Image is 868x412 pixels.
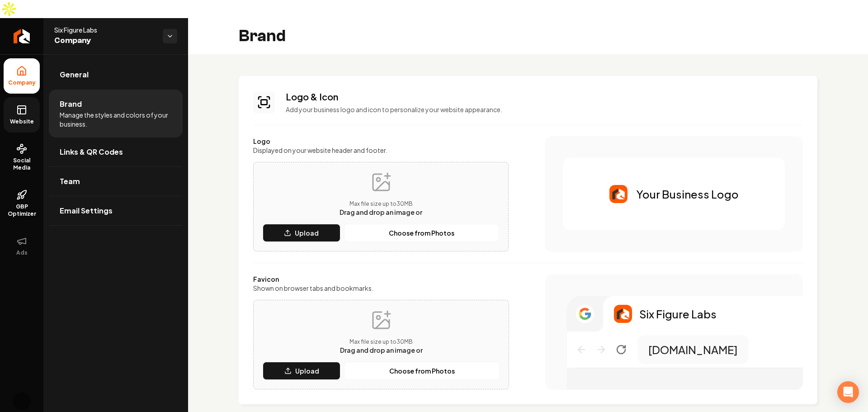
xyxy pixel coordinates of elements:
div: Open Intercom Messenger [837,381,859,403]
p: Upload [295,228,319,237]
span: Website [6,118,38,125]
span: Six Figure Labs [54,25,156,34]
a: Team [49,167,183,196]
span: General [60,69,89,80]
h2: Brand [239,27,286,45]
span: GBP Optimizer [4,203,40,218]
button: Ads [4,228,40,264]
img: Logo [609,185,627,203]
p: Upload [295,366,319,375]
p: Your Business Logo [637,187,739,201]
p: Choose from Photos [389,228,454,237]
img: Sagar Soni [13,392,31,410]
a: Social Media [4,136,40,179]
h3: Logo & Icon [286,90,803,103]
span: Drag and drop an image or [340,208,422,216]
span: Email Settings [60,205,113,216]
p: Max file size up to 30 MB [340,338,423,346]
label: Displayed on your website header and footer. [253,146,509,155]
a: GBP Optimizer [4,182,40,225]
button: Choose from Photos [344,224,499,242]
p: Six Figure Labs [639,307,717,321]
span: Drag and drop an image or [340,346,423,354]
button: Upload [263,224,340,242]
p: [DOMAIN_NAME] [648,342,738,357]
span: Team [60,176,80,187]
button: Open user button [13,392,31,410]
span: Ads [13,249,31,256]
a: Website [4,97,40,133]
a: Links & QR Codes [49,137,183,166]
span: Company [54,34,156,47]
img: Logo [614,305,632,323]
label: Favicon [253,275,509,284]
label: Shown on browser tabs and bookmarks. [253,284,509,293]
span: Company [5,79,39,86]
img: Rebolt Logo [14,29,30,43]
a: Email Settings [49,196,183,225]
p: Max file size up to 30 MB [340,200,422,208]
button: Upload [263,362,340,380]
a: General [49,60,183,89]
span: Brand [60,99,82,109]
p: Choose from Photos [389,366,455,375]
label: Logo [253,137,509,146]
span: Manage the styles and colors of your business. [60,110,172,128]
p: Add your business logo and icon to personalize your website appearance. [286,105,803,114]
button: Choose from Photos [344,362,500,380]
span: Social Media [4,157,40,171]
span: Links & QR Codes [60,147,123,157]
